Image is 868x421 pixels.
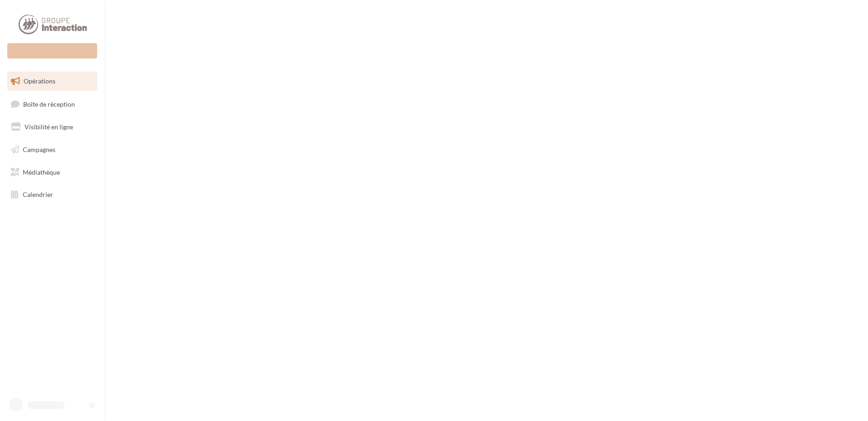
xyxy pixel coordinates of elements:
[23,191,53,198] span: Calendrier
[5,163,99,182] a: Médiathèque
[7,43,97,59] div: Nouvelle campagne
[23,100,75,108] span: Boîte de réception
[5,117,99,137] a: Visibilité en ligne
[5,72,99,91] a: Opérations
[25,123,73,131] span: Visibilité en ligne
[5,94,99,114] a: Boîte de réception
[5,140,99,159] a: Campagnes
[5,185,99,204] a: Calendrier
[23,146,55,153] span: Campagnes
[24,77,55,85] span: Opérations
[23,168,60,176] span: Médiathèque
